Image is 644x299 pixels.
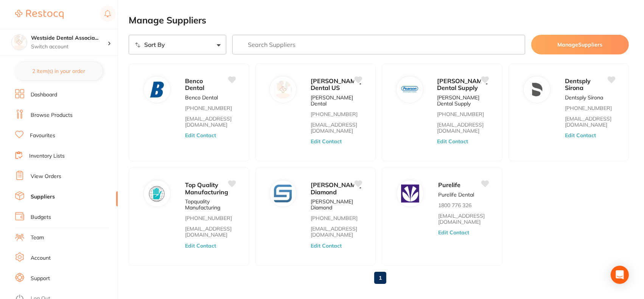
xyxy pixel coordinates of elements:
[311,226,362,238] a: [EMAIL_ADDRESS][DOMAIN_NAME]
[311,138,342,144] button: Edit Contact
[565,132,596,138] button: Edit Contact
[232,35,525,54] input: Search Suppliers
[15,6,64,23] a: Restocq Logo
[15,62,103,80] button: 2 item(s) in your order
[438,213,488,225] a: [EMAIL_ADDRESS][DOMAIN_NAME]
[185,198,235,211] p: Topquality Manufacturing
[437,95,488,107] p: [PERSON_NAME] Dental Supply
[274,185,292,203] img: Strauss Diamond
[31,91,57,99] a: Dashboard
[31,275,50,282] a: Support
[437,111,484,117] p: [PHONE_NUMBER]
[438,192,474,198] p: Purelife Dental
[31,193,55,201] a: Suppliers
[29,152,65,160] a: Inventory Lists
[31,254,51,262] a: Account
[438,181,460,189] span: Purelife
[401,81,419,99] img: Pearson Dental Supply
[148,81,166,99] img: Benco Dental
[565,95,603,101] p: Dentsply Sirona
[185,95,218,101] p: Benco Dental
[185,116,235,128] a: [EMAIL_ADDRESS][DOMAIN_NAME]
[185,243,216,249] button: Edit Contact
[311,215,358,221] p: [PHONE_NUMBER]
[437,77,488,91] span: [PERSON_NAME] Dental Supply
[311,95,362,107] p: [PERSON_NAME] Dental
[15,10,64,19] img: Restocq Logo
[437,122,488,134] a: [EMAIL_ADDRESS][DOMAIN_NAME]
[12,35,27,50] img: Westside Dental Associates
[185,181,228,195] span: Top Quality Manufacturing
[311,111,358,117] p: [PHONE_NUMBER]
[565,105,612,111] p: [PHONE_NUMBER]
[565,116,615,128] a: [EMAIL_ADDRESS][DOMAIN_NAME]
[311,122,362,134] a: [EMAIL_ADDRESS][DOMAIN_NAME]
[438,202,471,208] p: 1800 776 326
[311,181,362,195] span: [PERSON_NAME] Diamond
[31,234,44,242] a: Team
[31,112,73,119] a: Browse Products
[565,77,591,91] span: Dentsply Sirona
[129,15,629,26] h2: Manage Suppliers
[185,226,235,238] a: [EMAIL_ADDRESS][DOMAIN_NAME]
[611,266,629,284] div: Open Intercom Messenger
[148,185,166,203] img: Top Quality Manufacturing
[185,77,204,91] span: Benco Dental
[311,198,362,211] p: [PERSON_NAME] Diamond
[437,138,468,144] button: Edit Contact
[31,34,107,42] h4: Westside Dental Associates
[374,270,386,285] a: 1
[311,243,342,249] button: Edit Contact
[531,35,629,54] button: ManageSuppliers
[528,81,546,99] img: Dentsply Sirona
[438,229,469,235] button: Edit Contact
[31,214,51,221] a: Budgets
[31,173,61,180] a: View Orders
[31,43,107,51] p: Switch account
[274,81,292,99] img: Henry Schein Dental US
[185,132,216,138] button: Edit Contact
[311,77,362,91] span: [PERSON_NAME] Dental US
[185,215,232,221] p: [PHONE_NUMBER]
[30,132,55,139] a: Favourites
[185,105,232,111] p: [PHONE_NUMBER]
[401,185,419,203] img: Purelife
